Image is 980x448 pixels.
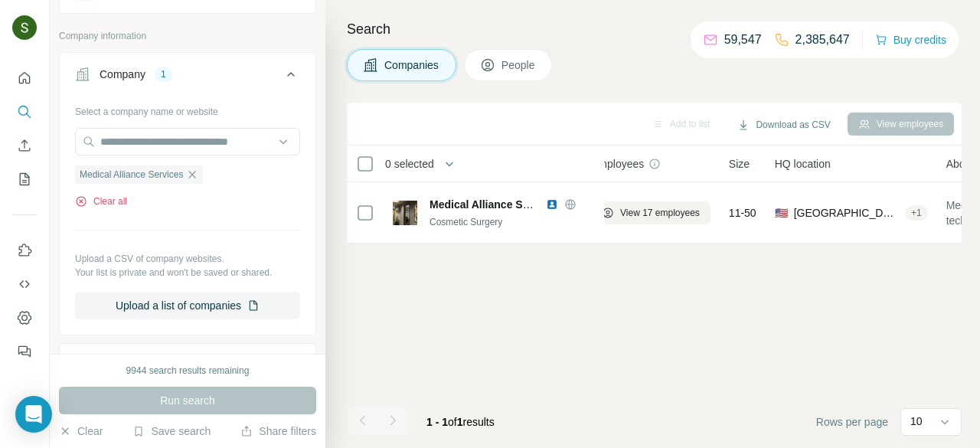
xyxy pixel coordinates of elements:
div: 1 [155,67,172,81]
button: Save search [132,423,211,439]
img: Logo of Medical Alliance Services [393,201,417,225]
span: results [426,416,495,428]
p: 10 [910,414,923,429]
div: 9944 search results remaining [126,364,250,378]
span: View 17 employees [620,206,700,220]
span: Medical Alliance Services [430,198,560,211]
div: + 1 [905,206,928,220]
img: Avatar [12,15,37,40]
p: Upload a CSV of company websites. [75,252,300,266]
span: Employees [591,156,644,172]
span: 0 selected [385,156,434,172]
button: Search [12,98,37,126]
div: Open Intercom Messenger [15,396,52,433]
button: Dashboard [12,304,37,332]
button: Industry [60,347,315,384]
p: Your list is private and won't be saved or shared. [75,266,300,280]
button: Buy credits [875,29,946,51]
button: Download as CSV [727,113,841,136]
button: Feedback [12,338,37,365]
span: 🇺🇸 [775,205,788,221]
span: People [501,57,537,73]
span: About [946,156,975,172]
button: My lists [12,165,37,193]
h4: Search [347,18,962,40]
button: Use Surfe on LinkedIn [12,237,37,264]
span: 1 [457,416,463,428]
button: Clear [59,423,103,439]
span: Size [729,156,750,172]
div: Company [100,67,145,82]
span: 11-50 [729,205,756,221]
span: 1 - 1 [426,416,448,428]
span: Medical Alliance Services [80,168,183,181]
img: LinkedIn logo [546,198,558,211]
span: HQ location [775,156,831,172]
span: [GEOGRAPHIC_DATA], [US_STATE] [794,205,899,221]
button: Clear all [75,195,127,208]
p: Company information [59,29,316,43]
button: Upload a list of companies [75,292,300,319]
button: Company1 [60,56,315,99]
button: View 17 employees [591,201,710,224]
p: 2,385,647 [795,31,850,49]
span: Rows per page [816,414,888,430]
div: Select a company name or website [75,99,300,119]
p: 59,547 [724,31,762,49]
span: of [448,416,457,428]
button: Enrich CSV [12,132,37,159]
button: Use Surfe API [12,270,37,298]
div: Cosmetic Surgery [430,215,595,229]
button: Share filters [240,423,316,439]
span: Companies [384,57,440,73]
button: Quick start [12,64,37,92]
